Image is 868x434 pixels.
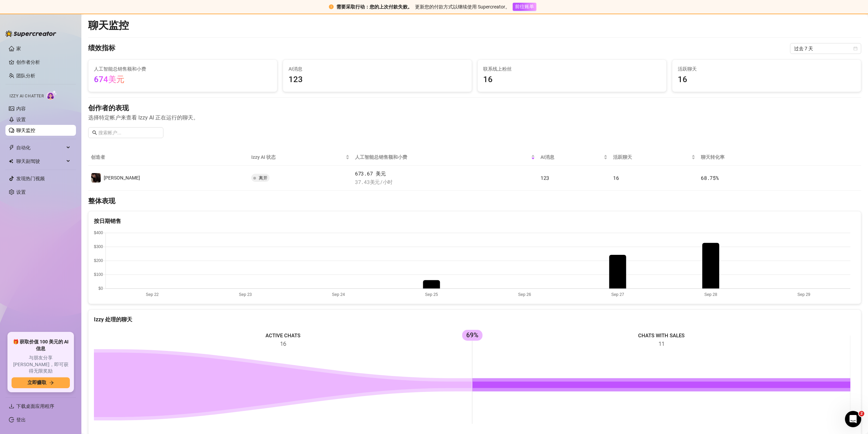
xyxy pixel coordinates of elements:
[289,66,302,72] font: AI消息
[27,380,46,385] font: 立即赚取
[12,377,70,388] button: 立即赚取向右箭头
[91,173,101,183] img: 凯拉基斯
[259,175,268,181] font: 离开
[9,403,14,409] span: 下载
[94,316,132,323] font: Izzy 处理的聊天
[46,90,57,100] img: 人工智能聊天
[88,104,129,112] font: 创作者的表现
[49,380,54,385] span: 向右箭头
[716,174,719,181] font: %
[329,4,334,9] span: 感叹号
[92,130,97,135] span: 搜索
[355,178,370,185] font: 37.43
[853,46,857,51] span: 日历
[98,129,159,136] input: 搜索帐户...
[355,170,386,177] font: 673.67 美元
[513,3,536,11] button: 前往账单
[370,178,380,185] font: 美元
[16,46,21,51] a: 家
[16,128,35,133] a: 聊天监控
[16,189,26,195] a: 设置
[16,117,26,122] a: 设置
[352,149,538,166] th: 人工智能总销售额和小费
[16,73,35,78] a: 团队分析
[380,178,393,185] font: /小时
[794,43,857,54] span: 过去 7 天
[540,174,549,181] font: 123
[538,149,611,166] th: AI消息
[88,19,129,31] font: 聊天监控
[355,154,407,160] font: 人工智能总销售额和小费
[701,155,725,160] font: 聊天转化率
[16,145,31,150] font: 自动化
[88,114,199,121] font: 选择特定帐户来查看 Izzy AI 正在运行的聊天。
[16,417,26,422] a: 登出
[483,75,493,84] font: 16
[16,176,45,181] a: 发现热门视频
[678,66,697,72] font: 活跃聊天
[16,106,26,111] a: 内容
[613,154,632,160] font: 活跃聊天
[794,46,813,51] font: 过去 7 天
[13,355,68,374] font: 与朋友分享 [PERSON_NAME]，即可获得无限奖励
[610,149,698,166] th: 活跃聊天
[678,75,687,84] font: 16
[16,158,40,164] font: 聊天副驾驶
[845,411,861,427] iframe: 对讲机实时聊天
[104,175,140,181] font: [PERSON_NAME]
[91,155,105,160] font: 创造者
[16,403,54,409] font: 下载桌面应用程序
[701,174,716,181] font: 68.75
[16,57,71,68] a: 创作者分析
[613,174,619,181] font: 16
[860,411,863,416] font: 2
[88,197,115,205] font: 整体表现
[9,159,13,164] img: 聊天副驾驶
[5,30,56,37] img: logo-BBDzfeDw.svg
[540,154,554,160] font: AI消息
[336,4,412,10] font: 需要采取行动：您的上次付款失败。
[9,145,14,150] span: 霹雳
[88,44,115,52] font: 绩效指标
[415,4,510,10] font: 更新您的付款方式以继续使用 Supercreator。
[94,218,121,224] font: 按日期销售
[251,154,276,160] font: Izzy AI 状态
[289,75,303,84] font: 123
[9,94,44,98] font: Izzy AI Chatter
[249,149,352,166] th: Izzy AI 状态
[13,339,68,351] font: 🎁 获取价值 100 美元的 AI 信息
[94,66,146,72] font: 人工智能总销售额和小费
[515,4,534,9] font: 前往账单
[483,66,512,72] font: 联系线上粉丝
[94,75,124,84] font: 674美元
[513,4,536,9] a: 前往账单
